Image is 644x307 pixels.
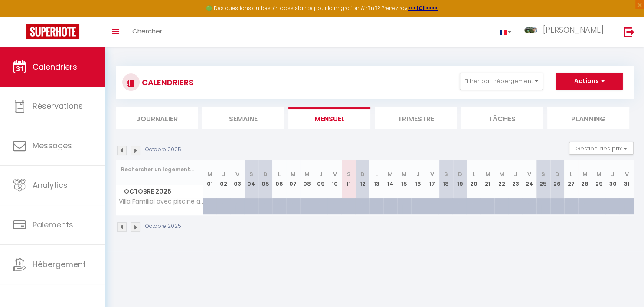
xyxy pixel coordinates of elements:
img: ... [524,27,537,33]
span: Réservations [33,100,83,111]
span: Messages [33,140,72,151]
a: >>> ICI <<<< [408,4,438,12]
li: Trimestre [375,107,457,129]
th: 28 [578,160,592,198]
a: Chercher [126,17,169,47]
abbr: D [555,170,559,178]
abbr: M [485,170,490,178]
abbr: S [347,170,350,178]
th: 27 [564,160,578,198]
th: 20 [467,160,481,198]
th: 07 [286,160,300,198]
th: 10 [328,160,342,198]
th: 17 [425,160,439,198]
abbr: S [444,170,448,178]
abbr: J [514,170,517,178]
th: 23 [509,160,523,198]
abbr: J [319,170,323,178]
abbr: M [291,170,296,178]
th: 04 [245,160,258,198]
img: Super Booking [26,24,79,39]
th: 29 [592,160,606,198]
th: 19 [453,160,467,198]
span: Calendriers [33,61,77,72]
abbr: L [278,170,281,178]
abbr: V [235,170,239,178]
abbr: M [596,170,602,178]
th: 09 [314,160,328,198]
input: Rechercher un logement... [121,162,198,177]
abbr: M [207,170,212,178]
th: 25 [536,160,550,198]
abbr: M [388,170,393,178]
span: Octobre 2025 [116,185,203,198]
abbr: D [263,170,268,178]
th: 02 [217,160,231,198]
button: Filtrer par hébergement [460,73,543,90]
span: Villa Familial avec piscine a la mer by Monarca [118,198,204,205]
abbr: M [499,170,504,178]
th: 30 [606,160,620,198]
li: Planning [547,107,629,129]
th: 22 [494,160,508,198]
li: Journalier [116,107,198,129]
abbr: L [472,170,475,178]
li: Mensuel [288,107,370,129]
th: 31 [620,160,634,198]
abbr: D [360,170,365,178]
abbr: J [611,170,615,178]
p: Octobre 2025 [145,222,181,230]
abbr: M [304,170,310,178]
abbr: D [458,170,462,178]
abbr: L [375,170,378,178]
th: 14 [383,160,397,198]
th: 06 [272,160,286,198]
span: [PERSON_NAME] [543,24,604,35]
abbr: V [527,170,531,178]
th: 05 [258,160,272,198]
th: 21 [481,160,494,198]
th: 26 [550,160,564,198]
th: 12 [356,160,369,198]
span: Chercher [132,27,162,36]
img: logout [624,27,634,37]
abbr: V [333,170,337,178]
h3: CALENDRIERS [140,73,193,92]
abbr: J [222,170,226,178]
span: Hébergement [33,259,86,270]
button: Gestion des prix [569,142,634,155]
th: 08 [300,160,314,198]
a: ... [PERSON_NAME] [518,17,615,47]
th: 03 [231,160,245,198]
abbr: M [402,170,407,178]
span: Paiements [33,219,73,230]
p: Octobre 2025 [145,146,181,154]
th: 15 [397,160,411,198]
li: Tâches [461,107,543,129]
th: 11 [342,160,356,198]
abbr: M [582,170,588,178]
abbr: J [416,170,420,178]
abbr: V [430,170,434,178]
th: 16 [411,160,425,198]
li: Semaine [202,107,284,129]
th: 01 [203,160,217,198]
span: Analytics [33,180,68,190]
abbr: L [570,170,572,178]
th: 18 [439,160,453,198]
abbr: V [625,170,629,178]
abbr: S [541,170,545,178]
th: 24 [523,160,536,198]
abbr: S [249,170,253,178]
button: Actions [556,73,623,90]
th: 13 [369,160,383,198]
